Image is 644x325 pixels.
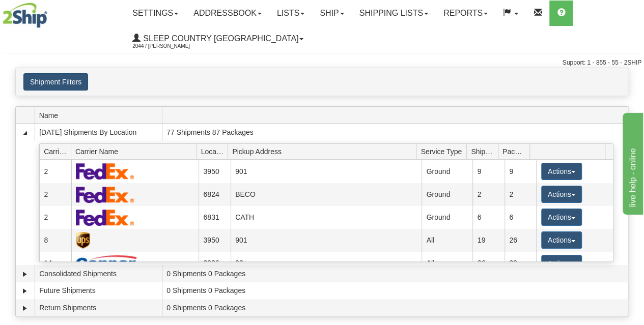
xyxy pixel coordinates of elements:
td: 3950 [199,160,231,183]
td: [DATE] Shipments By Location [35,124,162,141]
td: 26 [472,252,505,275]
a: Expand [20,303,30,313]
a: Expand [20,269,30,279]
td: All [422,252,472,275]
td: 2 [472,183,505,206]
td: 19 [472,229,505,252]
a: Lists [269,1,312,26]
td: 14 [39,252,71,275]
button: Actions [541,231,582,249]
td: 8 [39,229,71,252]
span: Name [39,107,162,123]
a: Sleep Country [GEOGRAPHIC_DATA] 2044 / [PERSON_NAME] [125,26,311,51]
td: Future Shipments [35,282,162,300]
span: Carrier Name [75,143,197,159]
td: 3950 [199,229,231,252]
td: 6824 [199,183,231,206]
td: Consolidated Shipments [35,265,162,282]
td: 6 [472,206,505,229]
td: 9 [472,160,505,183]
button: Actions [541,163,582,180]
img: Canpar [76,255,137,272]
span: Location Id [201,143,228,159]
td: Ground [422,183,472,206]
span: Pickup Address [232,143,416,159]
a: Addressbook [186,1,269,26]
td: 0 Shipments 0 Packages [162,265,628,282]
td: 93 [231,252,422,275]
td: 2 [39,206,71,229]
img: logo2044.jpg [3,3,47,28]
img: UPS [76,232,90,249]
td: 6831 [199,206,231,229]
span: Sleep Country [GEOGRAPHIC_DATA] [141,34,298,43]
td: 9 [505,160,537,183]
div: live help - online [8,6,94,18]
td: BECO [231,183,422,206]
span: Carrier Id [44,143,71,159]
img: FedEx Express® [76,209,134,226]
button: Shipment Filters [23,73,88,91]
td: 26 [505,229,537,252]
td: 77 Shipments 87 Packages [162,124,628,141]
span: 2044 / [PERSON_NAME] [132,41,209,51]
a: Ship [312,1,351,26]
td: All [422,229,472,252]
td: CATH [231,206,422,229]
td: 2 [39,160,71,183]
td: Ground [422,160,472,183]
img: FedEx Express® [76,163,134,180]
td: 901 [231,160,422,183]
a: Settings [125,1,186,26]
button: Actions [541,255,582,272]
iframe: chat widget [621,110,643,214]
td: 2 [39,183,71,206]
a: Shipping lists [352,1,436,26]
span: Shipments [471,143,498,159]
button: Actions [541,209,582,226]
a: Collapse [20,128,30,138]
img: FedEx Express® [76,186,134,203]
td: 0 Shipments 0 Packages [162,282,628,300]
a: Expand [20,286,30,296]
td: 29 [505,252,537,275]
td: 6 [505,206,537,229]
td: Return Shipments [35,299,162,316]
div: Support: 1 - 855 - 55 - 2SHIP [3,58,641,67]
td: 0 Shipments 0 Packages [162,299,628,316]
td: Ground [422,206,472,229]
a: Reports [436,1,495,26]
td: 901 [231,229,422,252]
td: 2 [505,183,537,206]
td: 3936 [199,252,231,275]
span: Service Type [421,143,466,159]
button: Actions [541,186,582,203]
span: Packages [502,143,529,159]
